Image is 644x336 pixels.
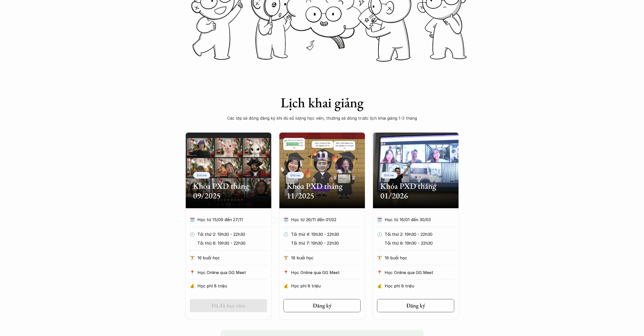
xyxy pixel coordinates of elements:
p: 🏋️ [283,254,288,262]
p: 🕙 [190,230,195,238]
p: 🗓️ [377,216,382,223]
p: 🕙 [377,230,382,238]
p: Online [384,173,394,177]
h2: Khóa PXD tháng 09/2025 [193,181,264,201]
p: 💰 [283,282,288,290]
p: Học từ 16/01 đến 30/03 [385,216,445,223]
p: Online [290,173,300,177]
p: Học từ 26/11 đến 01/02 [291,216,351,223]
h1: Lịch khai giảng [221,94,423,111]
p: Học Online qua GG Meet [385,269,454,276]
p: Học từ 15/09 đến 27/11 [197,216,258,223]
p: 📍 [283,270,288,275]
a: Đăng ký [283,299,361,312]
a: Đăng ký [377,299,454,312]
p: 📍 [377,270,382,275]
h5: Đăng ký [406,302,425,309]
p: Tối thứ 2: 19h30 - 22h30 [385,230,454,238]
p: 🗓️ [190,216,195,223]
p: Học Online qua GG Meet [291,269,361,276]
h5: Đã đủ học viên [212,302,245,309]
p: Tối thứ 7: 19h30 - 22h30 [291,239,361,247]
p: Học phí 8 triệu [197,282,267,290]
p: 🗓️ [283,216,288,223]
h5: Đăng ký [313,302,331,309]
p: Tối thứ 6: 19h30 - 22h30 [385,239,454,247]
h2: Khóa PXD tháng 01/2026 [380,181,451,201]
p: Học phí 8 triệu [385,282,454,290]
p: Tối thứ 2: 19h30 - 22h30 [197,230,267,238]
p: 16 buổi học [291,254,361,262]
p: 16 buổi học [197,254,267,262]
h2: Khóa PXD tháng 11/2025 [287,181,358,201]
p: 🏋️ [190,254,195,262]
p: Học Online qua GG Meet [197,269,267,276]
p: 💰 [377,282,382,290]
p: Học phí 8 triệu [291,282,361,290]
p: 16 buổi học [385,254,454,262]
p: 🏋️ [377,254,382,262]
p: Các lớp sẽ đóng đăng ký khi đủ số lượng học viên, thường sẽ đóng trước lịch khai giảng 1-3 tháng [221,114,423,122]
p: 📍 [190,270,195,275]
p: 💰 [190,282,195,290]
p: 🕙 [283,230,288,238]
p: Tối thứ 4: 19h30 - 22h30 [291,230,361,238]
p: Tối thứ 6: 19h30 - 22h30 [197,239,267,247]
p: Online [197,173,207,177]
